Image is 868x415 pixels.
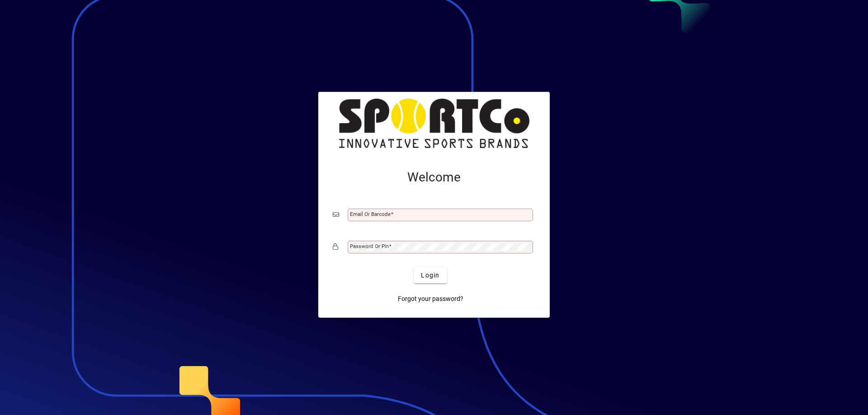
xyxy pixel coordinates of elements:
[350,211,391,217] mat-label: Email or Barcode
[398,294,463,304] span: Forgot your password?
[333,170,535,185] h2: Welcome
[414,267,447,283] button: Login
[394,291,467,307] a: Forgot your password?
[350,243,389,249] mat-label: Password or Pin
[421,271,439,280] span: Login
